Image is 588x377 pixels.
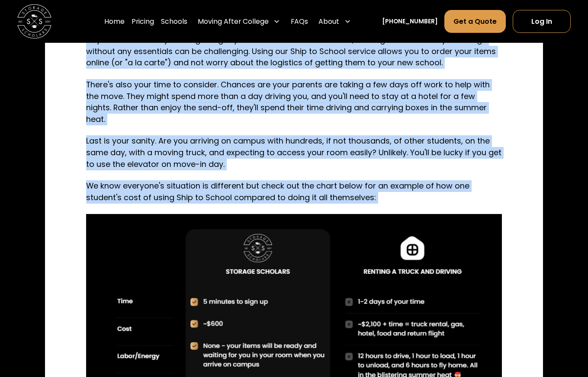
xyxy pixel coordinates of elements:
img: Storage Scholars main logo [17,4,51,38]
a: Pricing [132,10,154,33]
p: There's also your time to consider. Chances are your parents are taking a few days off work to he... [86,79,502,125]
div: Moving After College [194,10,284,33]
div: About [315,10,355,33]
p: We know everyone's situation is different but check out the chart below for an example of how one... [86,180,502,203]
a: [PHONE_NUMBER] [382,17,438,26]
a: FAQs [291,10,308,33]
a: Home [104,10,125,33]
p: Last is your sanity. Are you arriving on campus with hundreds, if not thousands, of other student... [86,135,502,170]
div: Moving After College [198,16,269,27]
a: Log In [513,10,571,33]
a: Get a Quote [444,10,506,33]
div: About [318,16,339,27]
a: Schools [161,10,187,33]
